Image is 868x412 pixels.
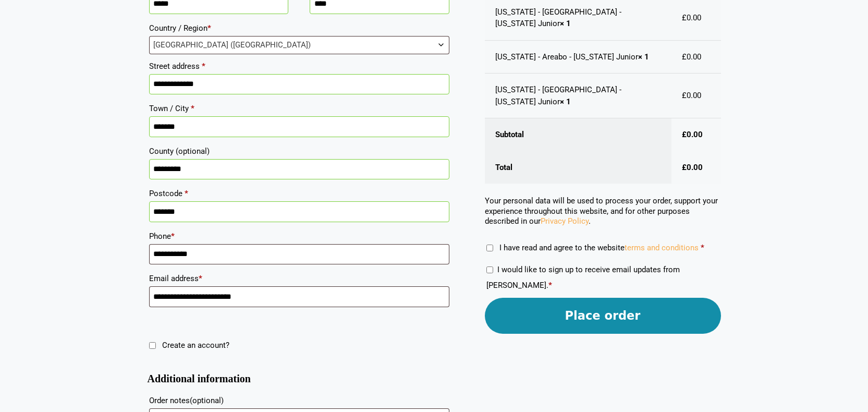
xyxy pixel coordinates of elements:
[560,97,571,106] strong: × 1
[682,13,687,22] span: £
[486,265,680,290] label: I would like to sign up to receive email updates from [PERSON_NAME].
[485,298,721,334] button: Place order
[149,186,449,201] label: Postcode
[682,163,703,172] bdi: 0.00
[148,377,451,381] h3: Additional information
[485,74,671,118] td: [US_STATE] - [GEOGRAPHIC_DATA] - [US_STATE] Junior
[149,36,449,54] span: Country / Region
[149,58,449,74] label: Street address
[682,130,703,139] bdi: 0.00
[682,130,687,139] span: £
[485,151,671,184] th: Total
[499,243,699,252] span: I have read and agree to the website
[150,37,449,54] span: United Kingdom (UK)
[485,41,671,74] td: [US_STATE] - Areabo - [US_STATE] Junior
[149,271,449,286] label: Email address
[682,13,701,22] bdi: 0.00
[149,20,449,36] label: Country / Region
[682,163,687,172] span: £
[149,228,449,244] label: Phone
[682,91,687,100] span: £
[149,393,449,408] label: Order notes
[149,342,156,349] input: Create an account?
[162,341,229,350] span: Create an account?
[682,91,701,100] bdi: 0.00
[486,245,493,251] input: I have read and agree to the websiteterms and conditions *
[149,101,449,116] label: Town / City
[625,243,699,252] a: terms and conditions
[701,243,704,252] abbr: required
[149,143,449,159] label: County
[486,266,493,273] input: I would like to sign up to receive email updates from [PERSON_NAME].
[176,147,210,156] span: (optional)
[682,52,687,62] span: £
[485,118,671,151] th: Subtotal
[485,196,721,227] p: Your personal data will be used to process your order, support your experience throughout this we...
[638,52,649,62] strong: × 1
[190,396,224,405] span: (optional)
[682,52,701,62] bdi: 0.00
[541,216,589,226] a: Privacy Policy
[560,19,571,28] strong: × 1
